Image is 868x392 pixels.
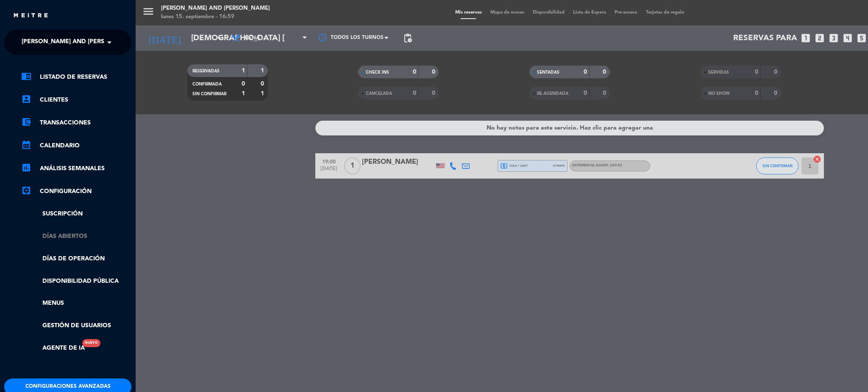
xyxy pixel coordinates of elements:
a: Días de Operación [21,254,131,264]
span: [PERSON_NAME] and [PERSON_NAME] [22,33,137,51]
i: calendar_month [21,140,31,150]
a: Configuración [21,186,131,196]
a: Disponibilidad pública [21,276,131,286]
a: Menus [21,298,131,308]
i: settings_applications [21,185,31,196]
a: assessmentANÁLISIS SEMANALES [21,163,131,174]
a: account_balance_walletTransacciones [21,118,131,128]
a: Agente de IANuevo [21,343,85,353]
a: calendar_monthCalendario [21,141,131,151]
a: Gestión de usuarios [21,321,131,331]
i: account_balance_wallet [21,117,31,127]
a: account_boxClientes [21,95,131,105]
a: chrome_reader_modeListado de Reservas [21,72,131,82]
i: assessment [21,163,31,173]
a: Suscripción [21,209,131,219]
i: account_box [21,94,31,104]
div: Nuevo [82,339,100,347]
a: Días abiertos [21,232,131,241]
i: chrome_reader_mode [21,71,31,81]
img: MEITRE [13,13,49,19]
